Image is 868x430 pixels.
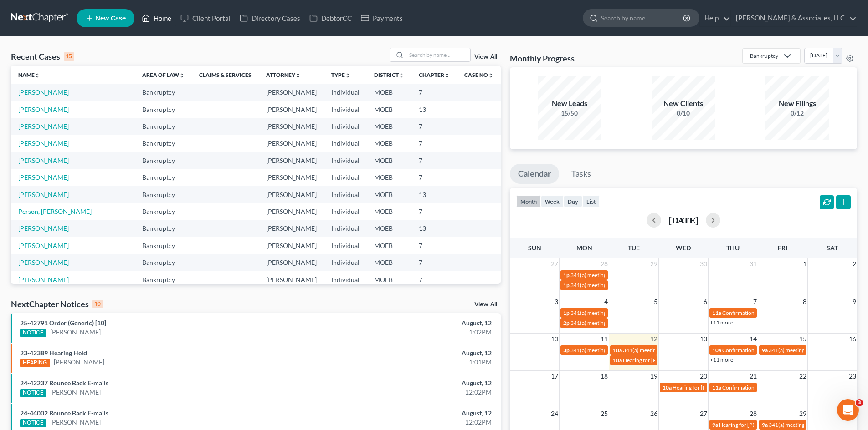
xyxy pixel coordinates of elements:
[538,109,601,118] div: 15/50
[259,169,324,186] td: [PERSON_NAME]
[11,298,103,309] div: NextChapter Notices
[367,254,411,271] td: MOEB
[406,48,470,61] input: Search by name...
[600,258,609,269] span: 28
[367,220,411,237] td: MOEB
[135,203,192,220] td: Bankruptcy
[367,271,411,297] td: MOEB
[135,254,192,271] td: Bankruptcy
[798,334,807,344] span: 15
[259,135,324,152] td: [PERSON_NAME]
[176,10,235,26] a: Client Portal
[564,195,582,207] button: day
[802,258,807,269] span: 1
[550,371,559,382] span: 17
[259,84,324,101] td: [PERSON_NAME]
[340,328,492,337] div: 1:02PM
[852,296,857,307] span: 9
[20,389,46,397] div: NOTICE
[802,296,807,307] span: 8
[356,10,407,26] a: Payments
[411,220,457,237] td: 13
[135,220,192,237] td: Bankruptcy
[710,356,733,363] a: +11 more
[135,271,192,297] td: Bankruptcy
[18,191,69,198] a: [PERSON_NAME]
[367,152,411,169] td: MOEB
[20,359,50,367] div: HEARING
[259,237,324,254] td: [PERSON_NAME]
[749,258,758,269] span: 31
[699,408,708,419] span: 27
[324,220,367,237] td: Individual
[35,73,40,78] i: unfold_more
[554,296,559,307] span: 3
[778,244,787,252] span: Fri
[710,319,733,326] a: +11 more
[765,98,829,109] div: New Filings
[722,309,826,316] span: Confirmation hearing for [PERSON_NAME]
[340,409,492,418] div: August, 12
[700,10,730,26] a: Help
[340,358,492,367] div: 1:01PM
[367,169,411,186] td: MOEB
[837,399,859,421] iframe: Intercom live chat
[50,418,101,427] a: [PERSON_NAME]
[600,408,609,419] span: 25
[550,258,559,269] span: 27
[563,319,570,326] span: 2p
[135,118,192,135] td: Bankruptcy
[750,52,778,60] div: Bankruptcy
[324,118,367,135] td: Individual
[324,135,367,152] td: Individual
[623,357,694,364] span: Hearing for [PERSON_NAME]
[18,242,69,249] a: [PERSON_NAME]
[367,186,411,203] td: MOEB
[419,71,450,78] a: Chapterunfold_more
[367,237,411,254] td: MOEB
[295,73,301,78] i: unfold_more
[712,421,718,428] span: 9a
[411,237,457,254] td: 7
[259,118,324,135] td: [PERSON_NAME]
[340,349,492,358] div: August, 12
[235,10,305,26] a: Directory Cases
[340,319,492,328] div: August, 12
[259,220,324,237] td: [PERSON_NAME]
[367,84,411,101] td: MOEB
[18,88,69,96] a: [PERSON_NAME]
[848,334,857,344] span: 16
[324,237,367,254] td: Individual
[798,408,807,419] span: 29
[550,334,559,344] span: 10
[541,195,564,207] button: week
[367,101,411,118] td: MOEB
[600,334,609,344] span: 11
[324,169,367,186] td: Individual
[367,118,411,135] td: MOEB
[135,237,192,254] td: Bankruptcy
[411,254,457,271] td: 7
[719,421,790,428] span: Hearing for [PERSON_NAME]
[538,98,601,109] div: New Leads
[765,109,829,118] div: 0/12
[135,84,192,101] td: Bankruptcy
[411,169,457,186] td: 7
[18,106,69,113] a: [PERSON_NAME]
[18,224,69,232] a: [PERSON_NAME]
[769,421,857,428] span: 341(a) meeting for [PERSON_NAME]
[50,328,101,337] a: [PERSON_NAME]
[137,10,176,26] a: Home
[18,122,69,130] a: [PERSON_NAME]
[703,296,708,307] span: 6
[20,409,108,417] a: 24-44002 Bounce Back E-mails
[411,101,457,118] td: 13
[712,309,721,316] span: 11a
[827,244,838,252] span: Sat
[652,109,715,118] div: 0/10
[762,421,768,428] span: 9a
[752,296,758,307] span: 7
[673,384,744,391] span: Hearing for [PERSON_NAME]
[18,173,69,181] a: [PERSON_NAME]
[324,186,367,203] td: Individual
